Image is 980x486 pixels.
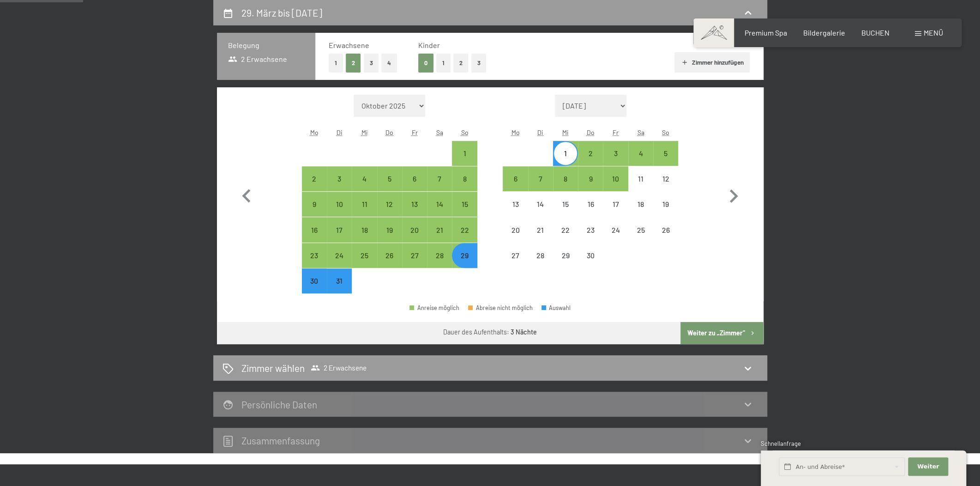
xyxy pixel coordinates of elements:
div: Anreise nicht möglich [653,217,678,242]
div: Anreise möglich [628,141,653,166]
div: Thu Mar 26 2026 [377,243,402,268]
div: Anreise möglich [377,217,402,242]
div: 23 [579,226,602,249]
div: 24 [604,226,627,249]
div: 22 [554,226,577,249]
div: Thu Mar 05 2026 [377,166,402,191]
div: Thu Apr 30 2026 [578,243,603,268]
div: Mon Mar 23 2026 [302,243,327,268]
button: 3 [364,54,379,73]
div: Anreise möglich [352,243,377,268]
div: Fri Mar 06 2026 [402,166,427,191]
div: Anreise möglich [377,166,402,191]
div: Wed Apr 22 2026 [553,217,578,242]
div: 2 [303,175,326,198]
div: Anreise möglich [327,217,352,242]
div: Sun Apr 26 2026 [653,217,678,242]
div: Sat Apr 04 2026 [628,141,653,166]
div: 19 [378,226,401,249]
div: 17 [604,200,627,224]
div: Anreise möglich [452,217,477,242]
div: Anreise möglich [452,192,477,217]
div: Thu Apr 02 2026 [578,141,603,166]
abbr: Mittwoch [361,128,367,136]
div: Anreise möglich [302,268,327,293]
abbr: Donnerstag [587,128,595,136]
div: Anreise möglich [452,166,477,191]
div: 17 [328,226,351,249]
div: Anreise möglich [302,217,327,242]
div: Sat Apr 25 2026 [628,217,653,242]
button: 2 [453,54,469,73]
div: Anreise möglich [327,192,352,217]
div: Anreise nicht möglich [553,243,578,268]
div: Tue Mar 10 2026 [327,192,352,217]
div: Anreise möglich [402,243,427,268]
div: Dauer des Aufenthalts: [443,328,537,337]
div: Wed Mar 11 2026 [352,192,377,217]
div: Mon Mar 09 2026 [302,192,327,217]
button: Weiter [908,457,948,476]
div: Fri Apr 03 2026 [603,141,628,166]
div: Wed Mar 25 2026 [352,243,377,268]
div: Anreise möglich [302,243,327,268]
div: Anreise nicht möglich [603,192,628,217]
div: 9 [579,175,602,198]
div: Anreise nicht möglich [628,217,653,242]
div: Anreise nicht möglich [628,192,653,217]
div: 15 [453,200,476,224]
div: Anreise nicht möglich [503,192,528,217]
div: 23 [303,252,326,275]
div: 14 [428,200,451,224]
div: 26 [378,252,401,275]
div: 10 [604,175,627,198]
div: Mon Apr 06 2026 [503,166,528,191]
div: Anreise nicht möglich [578,243,603,268]
abbr: Samstag [637,128,644,136]
div: Mon Apr 20 2026 [503,217,528,242]
abbr: Dienstag [537,128,543,136]
div: Wed Mar 04 2026 [352,166,377,191]
span: Schnellanfrage [761,440,801,447]
div: Anreise nicht möglich [578,192,603,217]
div: 7 [428,175,451,198]
div: 25 [353,252,376,275]
div: Mon Apr 13 2026 [503,192,528,217]
div: Sat Mar 07 2026 [427,166,452,191]
h2: Zimmer wählen [241,361,305,375]
button: 2 [346,54,361,73]
div: Tue Mar 31 2026 [327,268,352,293]
div: Fri Mar 13 2026 [402,192,427,217]
div: 19 [654,200,677,224]
div: Anreise möglich [427,166,452,191]
div: Anreise nicht möglich [503,243,528,268]
div: Anreise möglich [603,141,628,166]
div: 21 [529,226,552,249]
div: Wed Apr 15 2026 [553,192,578,217]
div: Sat Mar 21 2026 [427,217,452,242]
abbr: Freitag [613,128,619,136]
div: 31 [328,277,351,300]
button: Nächster Monat [720,95,747,294]
abbr: Sonntag [662,128,669,136]
button: 1 [436,54,451,73]
div: 1 [554,150,577,173]
div: Tue Mar 03 2026 [327,166,352,191]
div: Anreise möglich [427,192,452,217]
div: Abreise nicht möglich [468,305,533,311]
div: Anreise möglich [352,192,377,217]
abbr: Mittwoch [562,128,569,136]
div: Thu Apr 16 2026 [578,192,603,217]
div: 24 [328,252,351,275]
div: 18 [353,226,376,249]
div: Anreise möglich [302,192,327,217]
button: Zimmer hinzufügen [674,52,750,73]
div: 27 [504,252,527,275]
div: Anreise möglich [653,141,678,166]
div: Fri Mar 20 2026 [402,217,427,242]
div: Wed Apr 01 2026 [553,141,578,166]
span: Weiter [917,462,939,471]
abbr: Montag [310,128,319,136]
div: Anreise möglich [603,166,628,191]
div: Tue Apr 28 2026 [528,243,553,268]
